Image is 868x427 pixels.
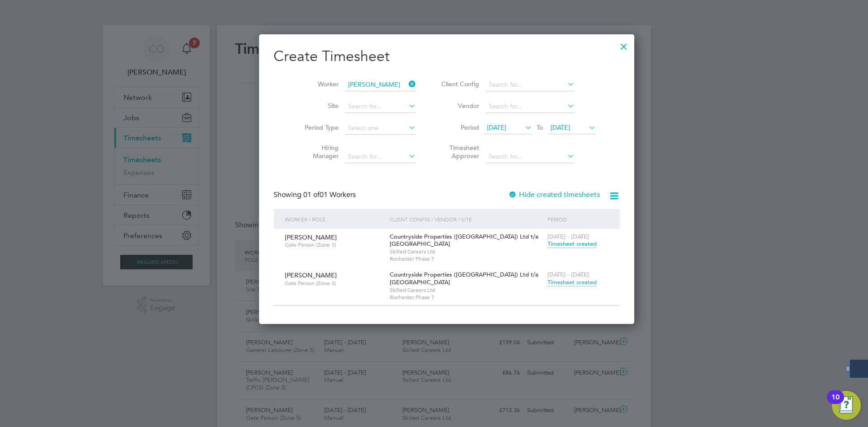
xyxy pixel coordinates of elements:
[298,144,339,160] label: Hiring Manager
[274,47,620,66] h2: Create Timesheet
[387,209,545,230] div: Client Config / Vendor / Site
[832,391,861,420] button: Open Resource Center, 10 new notifications
[486,79,575,91] input: Search for...
[283,209,387,230] div: Worker / Role
[298,123,339,131] label: Period Type
[439,102,479,110] label: Vendor
[545,209,611,230] div: Period
[303,190,320,199] span: 01 of
[390,286,542,294] span: Skilled Careers Ltd
[390,271,538,286] span: Countryside Properties ([GEOGRAPHIC_DATA]) Ltd t/a [GEOGRAPHIC_DATA]
[551,123,570,131] span: [DATE]
[390,233,538,248] span: Countryside Properties ([GEOGRAPHIC_DATA]) Ltd t/a [GEOGRAPHIC_DATA]
[486,150,575,163] input: Search for...
[285,271,337,279] span: [PERSON_NAME]
[303,190,356,199] span: 01 Workers
[345,79,416,91] input: Search for...
[285,233,337,241] span: [PERSON_NAME]
[508,190,600,199] label: Hide created timesheets
[390,255,542,263] span: Rochester Phase 7
[345,122,416,135] input: Select one
[439,144,479,160] label: Timesheet Approver
[547,271,589,278] span: [DATE] - [DATE]
[547,278,597,286] span: Timesheet created
[547,233,589,240] span: [DATE] - [DATE]
[439,123,479,131] label: Period
[439,80,479,88] label: Client Config
[486,100,575,113] input: Search for...
[285,280,383,287] span: Gate Person (Zone 3)
[390,294,542,301] span: Rochester Phase 7
[547,240,597,248] span: Timesheet created
[487,123,506,131] span: [DATE]
[298,80,339,88] label: Worker
[390,248,542,255] span: Skilled Careers Ltd
[298,102,339,110] label: Site
[285,241,383,249] span: Gate Person (Zone 3)
[345,150,416,163] input: Search for...
[345,100,416,113] input: Search for...
[274,190,358,200] div: Showing
[831,397,840,409] div: 10
[534,122,546,133] span: To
